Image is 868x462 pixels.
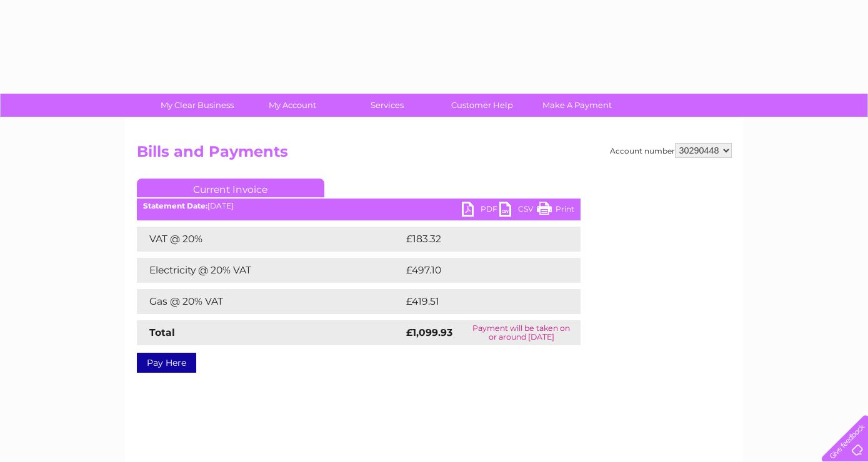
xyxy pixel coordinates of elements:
[610,143,732,158] div: Account number
[137,143,732,167] h2: Bills and Payments
[137,202,581,210] div: [DATE]
[137,289,403,314] td: Gas @ 20% VAT
[137,179,324,197] a: Current Invoice
[499,202,537,220] a: CSV
[149,327,175,338] strong: Total
[137,227,403,252] td: VAT @ 20%
[462,202,499,220] a: PDF
[137,353,196,373] a: Pay Here
[143,201,207,210] b: Statement Date:
[336,94,439,117] a: Services
[403,227,557,252] td: £183.32
[526,94,629,117] a: Make A Payment
[431,94,534,117] a: Customer Help
[462,320,581,345] td: Payment will be taken on or around [DATE]
[137,258,403,283] td: Electricity @ 20% VAT
[403,258,557,283] td: £497.10
[146,94,249,117] a: My Clear Business
[241,94,344,117] a: My Account
[406,327,452,338] strong: £1,099.93
[537,202,574,220] a: Print
[403,289,556,314] td: £419.51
